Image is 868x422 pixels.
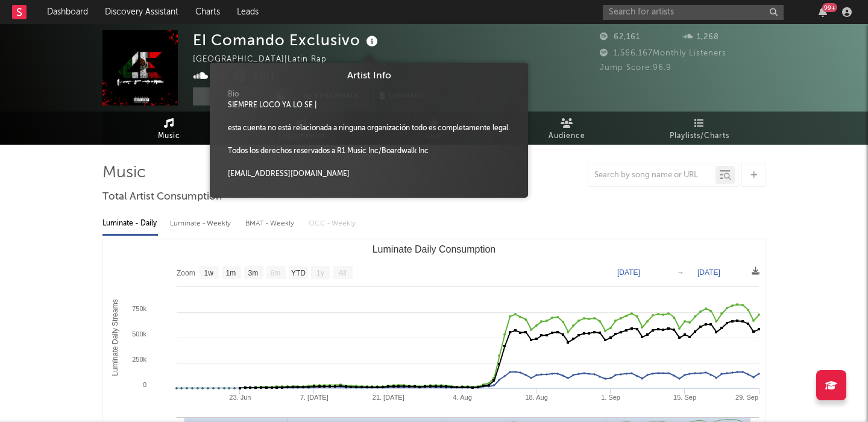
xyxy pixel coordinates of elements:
span: 1,268 [683,33,719,41]
text: 250k [132,356,146,363]
span: Audience [549,129,585,143]
text: 15. Sep [673,394,696,401]
div: SIEMPRE LOCO YA LO SE | [228,100,409,111]
text: 18. Aug [525,394,547,401]
text: [DATE] [617,268,640,277]
text: Luminate Daily Streams [111,299,119,376]
text: 1y [316,269,324,277]
div: 99 + [822,3,837,12]
span: Playlists/Charts [670,129,729,143]
div: Luminate - Weekly [170,213,233,234]
span: 62,161 [600,33,640,41]
text: 750k [132,305,146,312]
div: [EMAIL_ADDRESS][DOMAIN_NAME] [228,169,409,180]
text: 7. [DATE] [300,394,329,401]
span: Bio [228,89,239,100]
span: Total Artist Consumption [102,190,222,204]
text: 1. Sep [601,394,620,401]
a: Music [102,112,235,145]
text: 500k [132,330,146,338]
text: → [677,268,684,277]
div: Todos los derechos reservados a R1 Music Inc/Boardwalk Inc [228,146,429,157]
button: Track [193,87,268,105]
div: Luminate - Daily [102,213,158,234]
text: [DATE] [697,268,720,277]
text: 23. Jun [229,394,251,401]
span: 1,566,167 Monthly Listeners [600,49,726,57]
text: 0 [143,381,146,388]
div: Artist Info [219,69,519,83]
text: YTD [291,269,306,277]
text: All [338,269,346,277]
text: 6m [271,269,281,277]
div: esta cuenta no está relacionada a ninguna organización todo es completamente legal. [228,123,510,134]
a: Playlists/Charts [633,112,766,145]
text: 29. Sep [735,394,758,401]
text: 3m [248,269,259,277]
div: BMAT - Weekly [245,213,297,234]
div: EI Comando Exclusivo [193,30,381,50]
button: 99+ [819,7,827,17]
text: Zoom [177,269,195,277]
text: 1m [226,269,236,277]
input: Search for artists [603,5,784,20]
input: Search by song name or URL [588,171,715,180]
a: Audience [500,112,633,145]
text: 4. Aug [453,394,472,401]
span: Jump Score: 96.9 [600,64,671,72]
text: 1w [204,269,214,277]
div: [GEOGRAPHIC_DATA] | Latin Rap [193,52,341,67]
text: 21. [DATE] [373,394,404,401]
span: Music [158,129,180,143]
text: Luminate Daily Consumption [373,244,496,254]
